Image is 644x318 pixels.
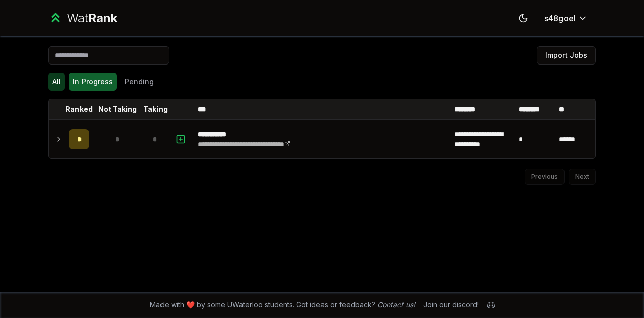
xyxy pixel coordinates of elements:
p: Ranked [65,104,93,114]
span: Rank [88,11,117,25]
button: Import Jobs [537,46,596,65]
button: s48goel [536,9,596,27]
button: In Progress [69,73,117,91]
span: Made with ❤️ by some UWaterloo students. Got ideas or feedback? [150,300,415,310]
a: Contact us! [377,300,415,309]
button: All [48,73,65,91]
div: Join our discord! [423,300,479,310]
p: Not Taking [98,104,137,114]
span: s48goel [544,12,576,24]
button: Pending [121,73,158,91]
p: Taking [143,104,168,114]
a: WatRank [48,10,117,26]
div: Wat [67,10,117,26]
